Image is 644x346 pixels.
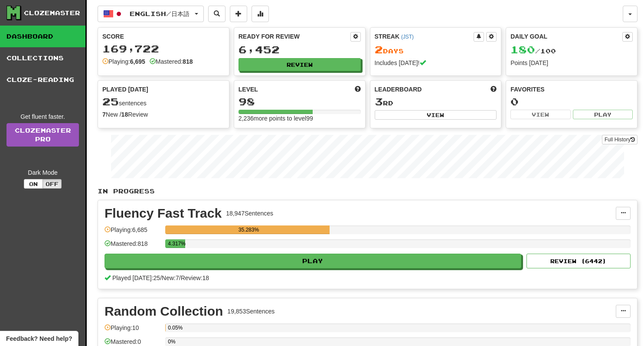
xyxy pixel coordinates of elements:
div: New / Review [102,110,225,119]
strong: 6,695 [130,58,145,65]
button: View [510,110,570,119]
div: Get fluent faster. [7,112,79,121]
span: / [179,274,181,281]
span: / [160,274,162,281]
div: Clozemaster [24,9,80,17]
button: View [375,110,497,120]
a: (JST) [401,34,414,40]
button: More stats [252,6,269,22]
div: Mastered: [150,57,193,66]
span: Open feedback widget [6,334,72,343]
span: 25 [102,95,119,108]
button: Review (6442) [526,254,631,268]
div: 18,947 Sentences [226,209,273,218]
span: Played [DATE]: 25 [112,274,160,281]
button: Full History [602,135,637,144]
span: / 100 [510,47,556,55]
div: Points [DATE] [510,59,633,67]
button: English/日本語 [98,6,204,22]
span: Score more points to level up [355,85,361,94]
div: Daily Goal [510,32,622,42]
span: 2 [375,43,383,55]
span: Leaderboard [375,85,422,94]
span: Played [DATE] [102,85,148,94]
div: Fluency Fast Track [105,207,222,220]
div: 169,722 [102,43,225,54]
span: 3 [375,95,383,108]
div: rd [375,96,497,108]
button: Play [573,110,633,119]
div: Includes [DATE]! [375,59,497,67]
button: Play [105,254,521,268]
div: Dark Mode [7,168,79,177]
button: Add sentence to collection [230,6,247,22]
div: sentences [102,96,225,108]
div: 0 [510,96,633,107]
span: Review: 18 [181,274,209,281]
button: On [24,179,43,189]
div: Score [102,32,225,41]
div: 98 [239,96,361,107]
span: New: 7 [162,274,179,281]
div: 2,236 more points to level 99 [239,114,361,123]
div: Playing: [102,57,145,66]
div: Random Collection [105,305,223,318]
span: English / 日本語 [130,10,190,17]
div: 6,452 [239,44,361,55]
div: Mastered: 818 [105,239,161,254]
div: 35.283% [168,225,329,234]
button: Off [42,179,62,189]
button: Review [239,58,361,71]
div: Playing: 10 [105,323,161,338]
div: 4.317% [168,239,185,248]
a: ClozemasterPro [7,123,79,147]
p: In Progress [98,187,637,196]
strong: 818 [183,58,193,65]
div: Favorites [510,85,633,94]
div: Playing: 6,685 [105,225,161,240]
strong: 18 [121,111,128,118]
div: Ready for Review [239,32,350,41]
strong: 7 [102,111,106,118]
span: Level [239,85,258,94]
span: 180 [510,43,535,55]
span: This week in points, UTC [490,85,497,94]
div: 19,853 Sentences [227,307,275,316]
button: Search sentences [208,6,226,22]
div: Day s [375,44,497,55]
div: Streak [375,32,474,41]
